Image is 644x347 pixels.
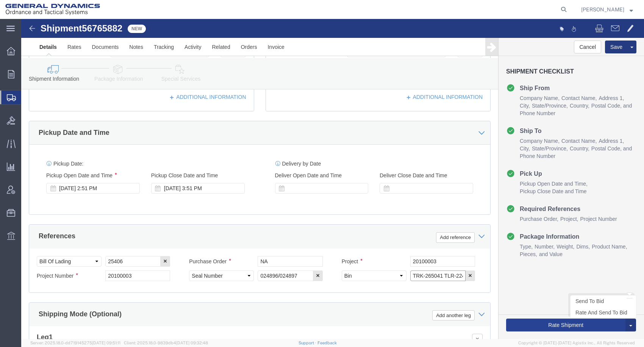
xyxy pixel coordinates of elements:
[30,341,120,345] span: Server: 2025.18.0-dd719145275
[5,4,100,15] img: logo
[581,5,624,14] span: Aaron Craig
[518,340,635,346] span: Copyright © [DATE]-[DATE] Agistix Inc., All Rights Reserved
[124,341,208,345] span: Client: 2025.18.0-9839db4
[176,341,208,345] span: [DATE] 09:32:48
[317,341,337,345] a: Feedback
[581,5,633,14] button: [PERSON_NAME]
[92,341,120,345] span: [DATE] 09:51:11
[299,341,317,345] a: Support
[21,19,644,339] iframe: FS Legacy Container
